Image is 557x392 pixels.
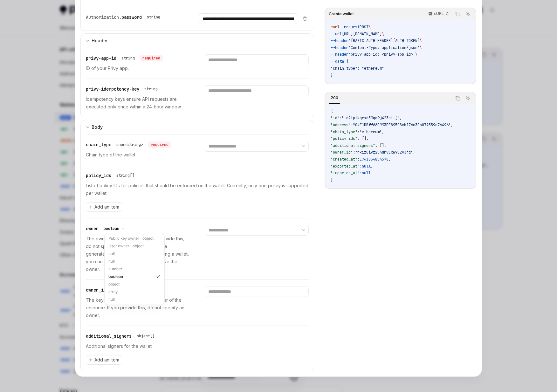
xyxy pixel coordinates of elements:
div: null [106,296,163,303]
p: Chain type of the wallet [86,151,189,159]
span: policy_ids [86,173,111,178]
button: Ask AI [464,94,472,102]
p: List of policy IDs for policies that should be enforced on the wallet. Currently, only one policy... [86,182,309,197]
p: Additional signers for the wallet. [86,342,309,350]
span: '{ [344,59,348,64]
div: User owner · object [106,242,163,250]
p: The key quorum ID to set as the owner of the resource. If you provide this, do not specify an owner. [86,296,189,319]
div: array [106,288,163,296]
span: , [451,122,453,127]
span: : [353,150,355,155]
p: Idempotency keys ensure API requests are executed only once within a 24-hour window. [86,95,189,111]
span: "chain_type" [331,129,357,134]
span: : [], [357,136,368,141]
span: : [351,122,353,127]
span: \ [382,31,384,37]
p: ID of your Privy app. [86,65,189,72]
div: policy_ids [86,172,137,179]
span: chain_type [86,142,111,148]
span: , [413,150,415,155]
span: "0xF1DBff66C993EE895C8cb176c30b07A559d76496" [353,122,451,127]
span: curl [331,24,340,30]
span: { [331,109,333,114]
button: Ask AI [464,10,472,18]
div: null [106,250,163,258]
button: Copy the contents from the code block [454,10,462,18]
button: expand input section [80,120,314,134]
span: 1741834854578 [360,157,389,162]
span: \ [420,45,422,50]
span: \ [420,38,422,43]
button: boolean [104,225,124,232]
div: boolean [106,273,163,280]
span: : [357,129,360,134]
span: \ [415,52,417,57]
span: --header [331,52,348,57]
div: Authorization.password [86,13,163,21]
span: additional_signers [86,333,132,339]
span: "exported_at" [331,164,360,169]
button: Add an item [86,202,122,212]
div: privy-app-id [86,54,163,62]
span: }' [331,72,335,78]
span: owner [86,226,99,231]
span: , [400,115,402,120]
span: "chain_type": "ethereum" [331,66,384,71]
span: [URL][DOMAIN_NAME] [342,31,382,37]
span: Add an item [94,204,119,210]
span: '[BASIC_AUTH_HEADER][AUTH_TOKEN] [348,38,420,43]
span: 'privy-app-id: <privy-app-id>' [348,52,415,57]
span: Authorization. [86,14,121,20]
span: : [], [375,143,386,148]
span: null [362,170,371,175]
button: Add an item [86,355,122,365]
span: : [360,164,362,169]
span: : [357,157,360,162]
span: boolean [104,226,119,231]
span: "rkiz0ivz254drv1xw982v3jq" [355,150,413,155]
div: owner [86,225,127,232]
div: chain_type [86,141,171,148]
span: , [389,157,391,162]
button: Copy the contents from the code block [454,94,462,102]
span: POST [360,24,368,30]
span: owner_id [86,287,106,293]
div: owner_id [86,286,127,294]
p: The owner of the resource. If you provide this, do not specify an owner_id as it will be generate... [86,235,189,273]
span: 'Content-Type: application/json' [348,45,420,50]
span: "ethereum" [360,129,382,134]
div: required [140,55,163,61]
span: , [382,129,384,134]
span: "id" [331,115,340,120]
span: "id2tptkqrxd39qo9j423etij" [342,115,400,120]
button: expand input section [80,33,314,48]
div: Body [92,123,103,131]
div: object [106,280,163,288]
span: --data [331,59,344,64]
span: --request [340,24,360,30]
button: cURL [425,9,452,19]
div: privy-idempotency-key [86,85,160,93]
span: privy-idempotency-key [86,86,139,92]
span: : [360,170,362,175]
span: "imported_at" [331,170,360,175]
span: } [331,177,333,182]
div: required [148,141,171,148]
span: , [371,164,373,169]
span: "owner_id" [331,150,353,155]
span: --header [331,38,348,43]
span: : [340,115,342,120]
div: additional_signers [86,332,157,340]
span: --header [331,45,348,50]
span: "additional_signers" [331,143,375,148]
span: "policy_ids" [331,136,357,141]
div: Public key owner · object [106,235,163,242]
span: --url [331,31,342,37]
span: \ [368,24,371,30]
span: null [362,164,371,169]
div: null [106,258,163,265]
span: "address" [331,122,351,127]
span: password [121,14,142,20]
p: cURL [434,11,444,16]
div: Header [92,37,108,45]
